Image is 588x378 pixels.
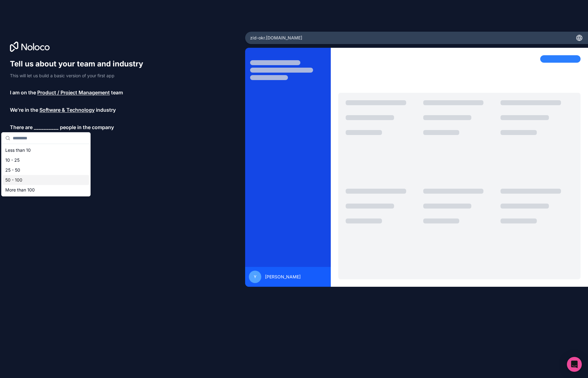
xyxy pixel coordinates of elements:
span: __________ [34,124,59,131]
div: More than 100 [3,185,89,195]
span: Y [254,274,256,279]
span: Software & Technology [39,106,95,114]
div: 10 - 25 [3,155,89,165]
span: [PERSON_NAME] [265,274,301,280]
span: industry [96,106,116,114]
div: Suggestions [2,144,90,196]
div: Less than 10 [3,145,89,155]
div: Open Intercom Messenger [567,357,582,372]
span: people in the company [60,124,114,131]
h1: Tell us about your team and industry [10,59,149,69]
span: team [111,89,123,96]
span: We’re in the [10,106,38,114]
span: Product / Project Management [37,89,110,96]
div: 50 - 100 [3,175,89,185]
span: I am on the [10,89,36,96]
span: zid-okr .[DOMAIN_NAME] [250,35,302,41]
div: 25 - 50 [3,165,89,175]
p: This will let us build a basic version of your first app [10,73,149,79]
span: There are [10,124,33,131]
